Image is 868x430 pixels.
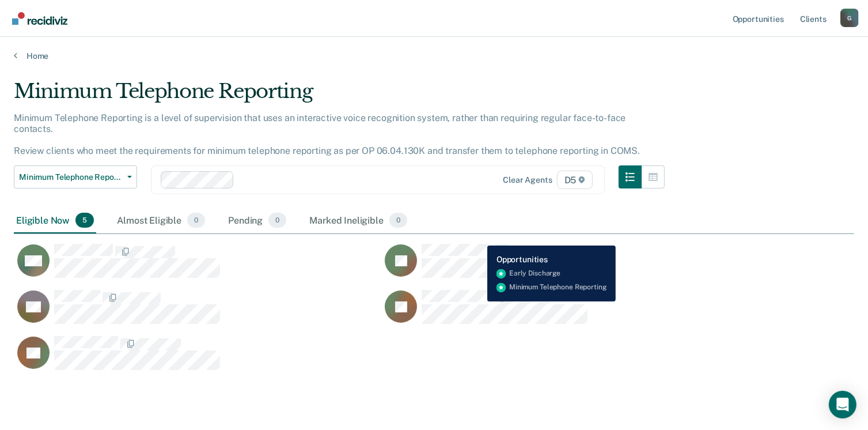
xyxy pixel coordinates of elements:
div: CaseloadOpportunityCell-0648220 [14,243,381,289]
div: G [840,9,859,27]
div: CaseloadOpportunityCell-0823144 [14,289,381,335]
div: CaseloadOpportunityCell-0444185 [381,289,749,335]
span: 0 [389,213,407,228]
a: Home [14,51,854,61]
div: CaseloadOpportunityCell-0803658 [14,335,381,382]
span: 0 [268,213,286,228]
div: Clear agents [503,175,552,185]
div: Almost Eligible0 [115,208,207,233]
div: Minimum Telephone Reporting [14,80,665,112]
p: Minimum Telephone Reporting is a level of supervision that uses an interactive voice recognition ... [14,112,640,157]
img: Recidiviz [12,12,67,25]
div: CaseloadOpportunityCell-0807822 [381,243,749,289]
span: Minimum Telephone Reporting [19,172,123,182]
button: Minimum Telephone Reporting [14,165,137,188]
span: D5 [557,171,593,189]
div: Marked Ineligible0 [307,208,410,233]
button: Profile dropdown button [840,9,859,27]
div: Eligible Now5 [14,208,96,233]
span: 5 [75,213,94,228]
span: 0 [187,213,205,228]
div: Open Intercom Messenger [829,391,856,418]
div: Pending0 [226,208,289,233]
